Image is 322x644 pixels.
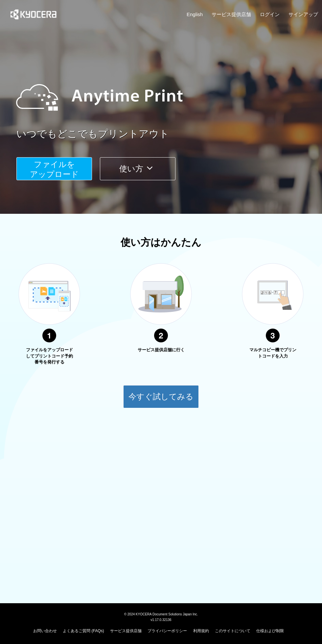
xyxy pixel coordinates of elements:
[124,612,198,616] span: © 2024 KYOCERA Document Solutions Japan Inc.
[16,157,92,180] button: ファイルを​​アップロード
[16,127,322,141] a: いつでもどこでもプリントアウト
[63,629,104,633] a: よくあるご質問 (FAQs)
[248,347,297,359] p: マルチコピー機でプリントコードを入力
[193,629,209,633] a: 利用規約
[25,347,74,365] p: ファイルをアップロードしてプリントコード予約番号を発行する
[148,629,187,633] a: プライバシーポリシー
[260,11,280,18] a: ログイン
[215,629,250,633] a: このサイトについて
[136,347,186,353] p: サービス提供店舗に行く
[30,160,79,179] span: ファイルを ​​アップロード
[288,11,318,18] a: サインアップ
[212,11,251,18] a: サービス提供店舗
[150,618,171,622] span: v1.17.0.32136
[187,11,203,18] a: English
[256,629,284,633] a: 仕様および制限
[33,629,57,633] a: お問い合わせ
[110,629,142,633] a: サービス提供店舗
[100,157,175,180] button: 使い方
[123,385,199,408] button: 今すぐ試してみる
